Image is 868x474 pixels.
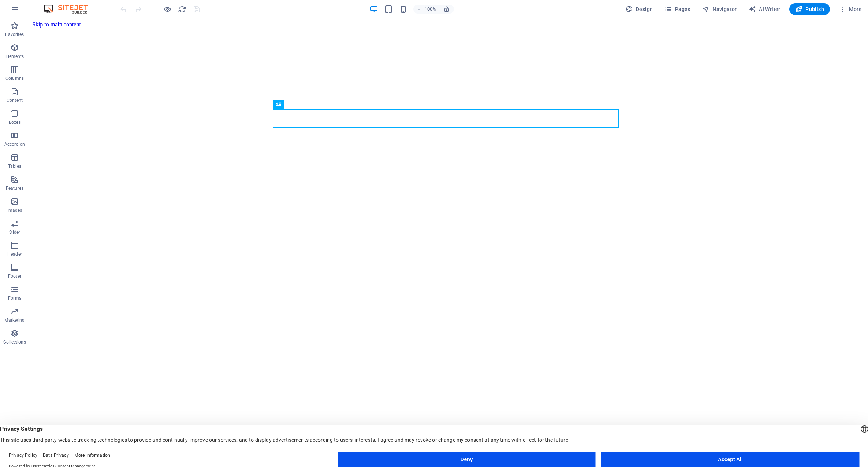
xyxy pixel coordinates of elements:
[3,3,52,9] a: Skip to main content
[5,75,24,81] p: Columns
[789,3,830,15] button: Publish
[42,5,97,14] img: Editor Logo
[7,97,23,103] p: Content
[8,163,21,169] p: Tables
[623,3,656,15] div: Design (Ctrl+Alt+Y)
[443,6,450,12] i: On resize automatically adjust zoom level to fit chosen device.
[9,119,21,125] p: Boxes
[7,207,22,213] p: Images
[8,273,21,279] p: Footer
[178,5,186,14] i: Reload page
[664,5,690,13] span: Pages
[4,317,25,323] p: Marketing
[623,3,656,15] button: Design
[702,5,737,13] span: Navigator
[839,5,862,13] span: More
[5,32,24,37] p: Favorites
[626,5,653,13] span: Design
[699,3,740,15] button: Navigator
[178,5,186,14] button: reload
[3,339,26,345] p: Collections
[6,185,23,191] p: Features
[9,229,21,235] p: Slider
[746,3,783,15] button: AI Writer
[4,141,25,147] p: Accordion
[5,53,24,59] p: Elements
[8,295,21,301] p: Forms
[662,3,693,15] button: Pages
[163,5,172,14] button: Click here to leave preview mode and continue editing
[7,251,22,257] p: Header
[836,3,865,15] button: More
[413,5,439,14] button: 100%
[424,5,436,14] h6: 100%
[795,5,824,13] span: Publish
[749,5,781,13] span: AI Writer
